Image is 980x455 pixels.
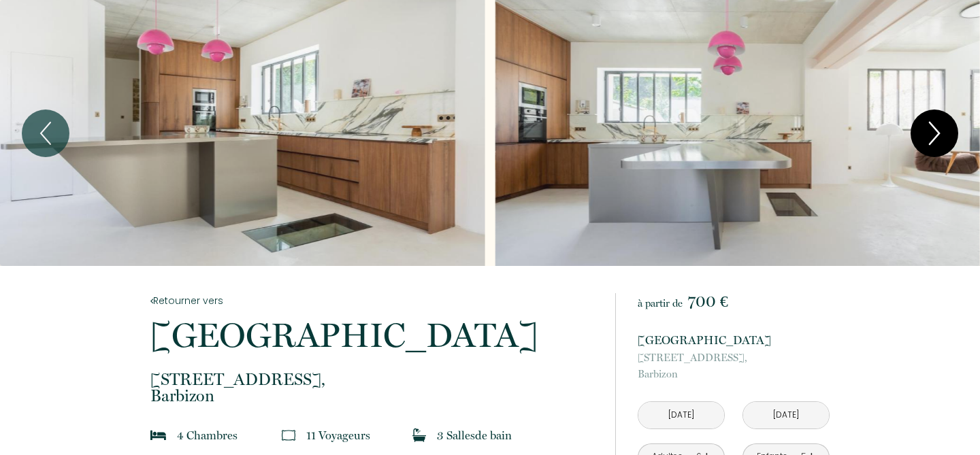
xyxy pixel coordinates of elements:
span: [STREET_ADDRESS], [638,350,830,366]
p: Barbizon [150,371,597,404]
span: à partir de [638,297,683,309]
a: Retourner vers [150,293,597,308]
p: Barbizon [638,350,830,382]
p: [GEOGRAPHIC_DATA] [638,331,830,350]
p: 4 Chambre [177,426,238,445]
p: 3 Salle de bain [437,426,512,445]
span: s [233,428,238,442]
img: guests [282,428,295,442]
span: [STREET_ADDRESS], [150,371,597,388]
span: s [470,428,475,442]
p: [GEOGRAPHIC_DATA] [150,318,597,352]
p: 11 Voyageur [306,426,370,445]
input: Arrivée [638,402,724,428]
button: Next [911,109,958,157]
button: Previous [22,109,69,157]
span: 700 € [687,292,728,311]
input: Départ [743,402,829,428]
span: s [365,428,370,442]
